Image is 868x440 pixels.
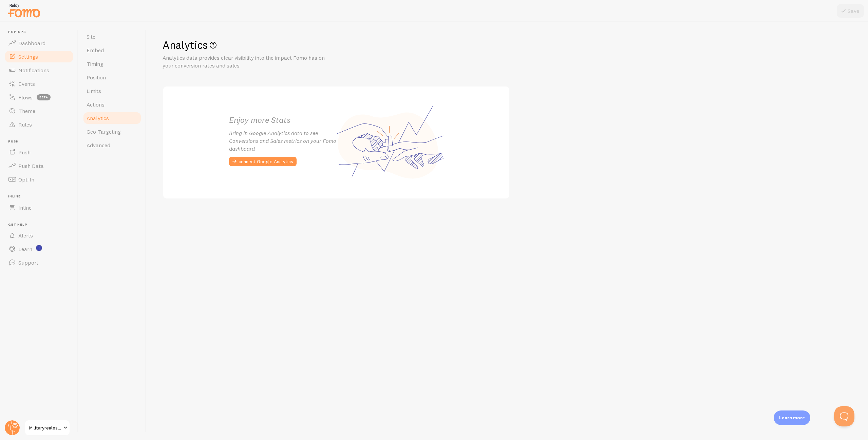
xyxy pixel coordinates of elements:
span: Events [18,80,35,87]
span: Rules [18,121,32,128]
span: Push [8,139,74,144]
a: Militaryrealestateinvest [24,420,70,436]
a: Rules [4,118,74,131]
p: Bring in Google Analytics data to see Conversions and Sales metrics on your Fomo dashboard [229,129,336,153]
a: Push Data [4,159,74,173]
span: Limits [87,88,101,94]
span: Geo Targeting [87,128,121,135]
a: Support [4,256,74,269]
span: Settings [18,53,38,60]
a: Events [4,77,74,91]
button: connect Google Analytics [229,157,297,166]
span: Push Data [18,162,44,169]
span: Notifications [18,67,49,74]
span: Inline [18,204,32,211]
a: Push [4,146,74,159]
div: Learn more [774,410,810,425]
a: Opt-In [4,173,74,186]
span: Get Help [8,223,74,227]
span: Support [18,259,38,266]
a: Limits [82,84,142,98]
p: Learn more [779,415,805,421]
span: Learn [18,246,32,252]
span: Timing [87,60,103,67]
span: beta [37,94,51,100]
span: Site [87,33,95,40]
a: Timing [82,57,142,71]
iframe: Help Scout Beacon - Open [834,406,854,426]
a: Geo Targeting [82,125,142,138]
a: Site [82,30,142,43]
a: Notifications [4,63,74,77]
img: fomo-relay-logo-orange.svg [7,2,41,19]
a: Position [82,71,142,84]
span: Flows [18,94,33,101]
span: Pop-ups [8,30,74,34]
a: Inline [4,201,74,214]
a: Analytics [82,111,142,125]
span: Militaryrealestateinvest [29,424,61,432]
span: Position [87,74,106,81]
span: Dashboard [18,40,45,46]
h1: Analytics [163,38,852,52]
a: Dashboard [4,36,74,50]
a: Settings [4,50,74,63]
a: Embed [82,43,142,57]
span: Advanced [87,142,110,149]
a: Theme [4,104,74,118]
p: Analytics data provides clear visibility into the impact Fomo has on your conversion rates and sales [163,54,325,70]
a: Alerts [4,229,74,242]
a: Actions [82,98,142,111]
h2: Enjoy more Stats [229,115,336,125]
a: Learn [4,242,74,256]
span: Inline [8,194,74,199]
span: Alerts [18,232,33,239]
span: Embed [87,47,104,54]
span: Push [18,149,31,156]
span: Analytics [87,115,109,121]
span: Actions [87,101,105,108]
span: Opt-In [18,176,34,183]
svg: <p>Watch New Feature Tutorials!</p> [36,245,42,251]
a: Flows beta [4,91,74,104]
a: Advanced [82,138,142,152]
span: Theme [18,108,35,114]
